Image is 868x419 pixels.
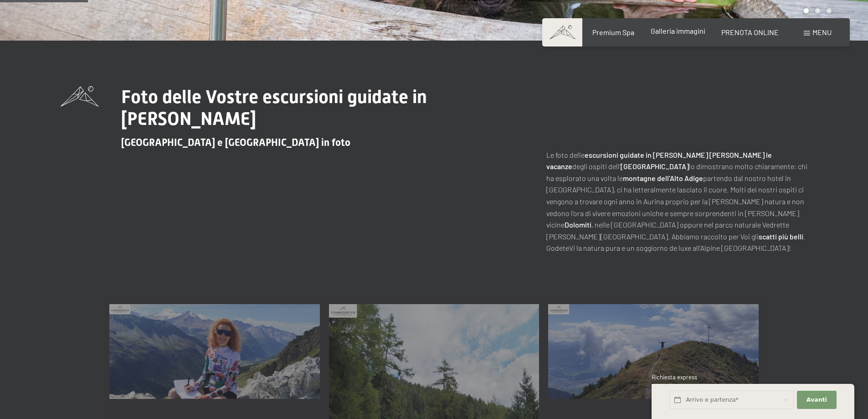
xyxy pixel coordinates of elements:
span: Richiesta express [652,373,697,381]
a: PRENOTA ONLINE [721,28,779,36]
strong: Dolomiti [565,220,591,229]
div: Carousel Pagination [801,8,832,13]
p: Le foto delle degli ospiti dell’ lo dimostrano molto chiaramente: chi ha esplorato una volta le p... [546,149,808,254]
a: Premium Spa [592,28,634,36]
div: Carousel Page 1 (Current Slide) [804,8,809,13]
span: Foto delle Vostre escursioni guidate in [PERSON_NAME] [121,86,427,129]
span: Menu [812,28,832,36]
button: Avanti [797,391,836,409]
span: Avanti [806,396,827,404]
div: Carousel Page 3 [827,8,832,13]
strong: escursioni guidate in [PERSON_NAME] [PERSON_NAME] le vacanze [546,150,772,171]
a: Galleria immagini [651,26,705,35]
span: [GEOGRAPHIC_DATA] e [GEOGRAPHIC_DATA] in foto [121,137,350,148]
strong: scatti più belli [759,232,803,241]
strong: montagne dell’Alto Adige [623,174,703,182]
strong: [GEOGRAPHIC_DATA] [621,162,689,171]
div: Carousel Page 2 [815,8,820,13]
